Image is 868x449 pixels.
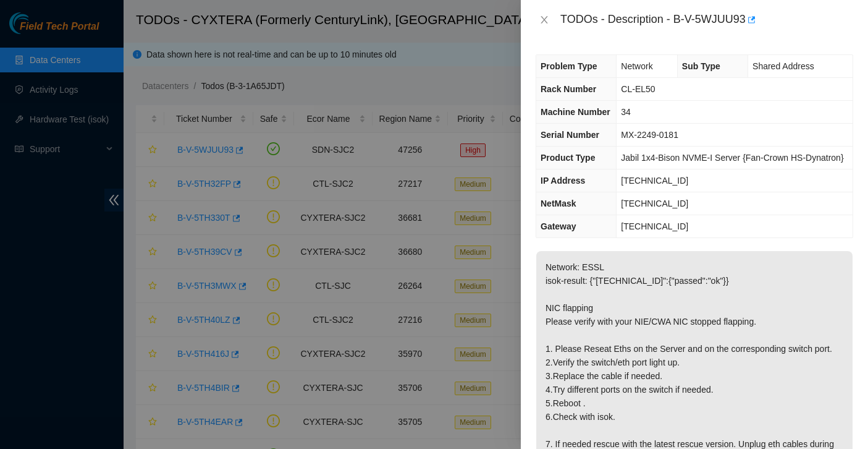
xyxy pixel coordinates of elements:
span: [TECHNICAL_ID] [621,176,688,186]
span: close [539,15,549,25]
span: IP Address [541,176,585,186]
span: Machine Number [541,107,610,117]
span: NetMask [541,199,576,208]
span: Network [621,61,652,71]
span: Problem Type [541,61,597,71]
span: Sub Type [682,61,720,71]
span: [TECHNICAL_ID] [621,199,688,208]
span: Serial Number [541,130,599,140]
span: Shared Address [752,61,814,71]
span: Gateway [541,221,576,231]
span: CL-EL50 [621,84,655,94]
span: 34 [621,107,631,117]
span: [TECHNICAL_ID] [621,221,688,231]
span: Rack Number [541,84,596,94]
button: Close [536,14,553,26]
div: TODOs - Description - B-V-5WJUU93 [560,10,853,30]
span: Jabil 1x4-Bison NVME-I Server {Fan-Crown HS-Dynatron} [621,153,843,163]
span: Product Type [541,153,595,163]
span: MX-2249-0181 [621,130,678,140]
